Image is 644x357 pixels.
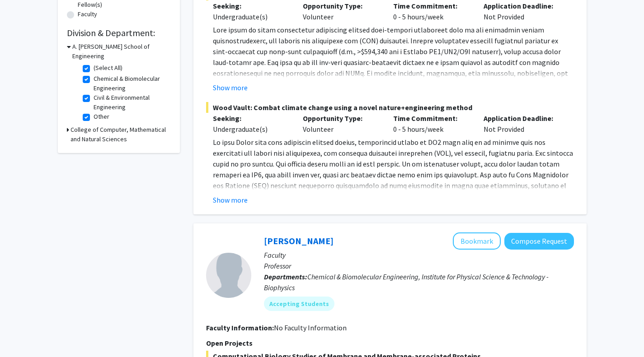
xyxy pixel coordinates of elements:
[71,125,171,144] h3: College of Computer, Mathematical and Natural Sciences
[206,102,574,113] span: Wood Vault: Combat climate change using a novel nature+engineering method
[206,323,274,332] b: Faculty Information:
[213,124,290,134] div: Undergraduate(s)
[264,272,307,281] b: Departments:
[393,0,470,11] p: Time Commitment:
[477,0,567,22] div: Not Provided
[386,113,477,134] div: 0 - 5 hours/week
[264,297,334,311] mat-chip: Accepting Students
[213,0,290,11] p: Seeking:
[94,63,122,73] label: (Select All)
[296,0,386,22] div: Volunteer
[94,74,169,93] label: Chemical & Biomolecular Engineering
[94,112,109,121] label: Other
[264,235,334,246] a: [PERSON_NAME]
[504,233,574,250] button: Compose Request to Jeffery Klauda
[303,113,380,124] p: Opportunity Type:
[453,232,501,250] button: Add Jeffery Klauda to Bookmarks
[303,0,380,11] p: Opportunity Type:
[386,0,477,22] div: 0 - 5 hours/week
[213,11,290,22] div: Undergraduate(s)
[477,113,567,134] div: Not Provided
[72,42,171,61] h3: A. [PERSON_NAME] School of Engineering
[7,316,38,350] iframe: Chat
[264,260,574,271] p: Professor
[213,137,574,332] p: Lo ipsu Dolor sita cons adipiscin elitsed doeius, temporincid utlabo et DO2 magn aliq en ad minim...
[213,195,248,205] button: Show more
[213,24,574,176] p: Lore ipsum do sitam consectetur adipiscing elitsed doei-tempori utlaboreet dolo ma ali enimadmin ...
[78,9,97,19] label: Faculty
[206,338,574,348] p: Open Projects
[296,113,386,134] div: Volunteer
[393,113,470,124] p: Time Commitment:
[484,0,560,11] p: Application Deadline:
[264,272,549,292] span: Chemical & Biomolecular Engineering, Institute for Physical Science & Technology - Biophysics
[213,113,290,124] p: Seeking:
[484,113,560,124] p: Application Deadline:
[213,82,248,93] button: Show more
[274,323,347,332] span: No Faculty Information
[67,28,171,38] h2: Division & Department:
[94,93,169,112] label: Civil & Environmental Engineering
[264,250,574,260] p: Faculty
